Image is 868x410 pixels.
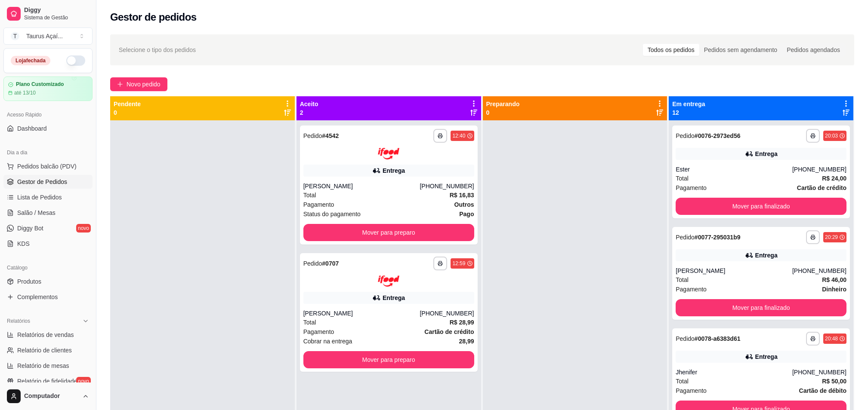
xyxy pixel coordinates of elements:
[3,190,93,204] a: Lista de Pedidos
[11,32,19,40] span: T
[17,124,47,133] span: Dashboard
[676,234,695,241] span: Pedido
[17,361,69,370] span: Relatório de mesas
[676,368,792,376] div: Jhenifer
[699,44,782,56] div: Pedidos sem agendamento
[643,44,699,56] div: Todos os pedidos
[676,165,792,174] div: Ester
[17,330,74,339] span: Relatórios de vendas
[303,190,316,200] span: Total
[303,260,322,267] span: Pedido
[695,132,741,139] strong: # 0076-2973ed56
[3,359,93,373] a: Relatório de mesas
[676,299,846,316] button: Mover para finalizado
[11,56,50,65] div: Loja fechada
[17,224,43,233] span: Diggy Bot
[3,290,93,304] a: Complementos
[17,293,58,301] span: Complementos
[7,318,30,324] span: Relatórios
[14,89,36,96] article: até 13/10
[459,338,474,345] strong: 28,99
[822,286,846,293] strong: Dinheiro
[322,132,339,139] strong: # 4542
[378,148,399,159] img: ifood
[799,387,846,394] strong: Cartão de débito
[127,80,161,89] span: Novo pedido
[17,208,56,217] span: Salão / Mesas
[24,14,89,21] span: Sistema de Gestão
[24,6,89,14] span: Diggy
[110,10,197,24] h2: Gestor de pedidos
[300,108,318,117] p: 2
[452,132,465,139] div: 12:40
[114,100,141,108] p: Pendente
[676,285,707,294] span: Pagamento
[3,28,93,45] button: Select a team
[797,184,846,191] strong: Cartão de crédito
[792,165,846,174] div: [PHONE_NUMBER]
[3,275,93,288] a: Produtos
[450,319,474,326] strong: R$ 28,99
[3,261,93,275] div: Catálogo
[3,237,93,251] a: KDS
[3,108,93,122] div: Acesso Rápido
[383,294,405,302] div: Entrega
[17,377,77,386] span: Relatório de fidelidade
[383,166,405,175] div: Entrega
[303,309,420,318] div: [PERSON_NAME]
[454,201,474,208] strong: Outros
[303,200,334,209] span: Pagamento
[3,159,93,173] button: Pedidos balcão (PDV)
[424,328,474,335] strong: Cartão de crédito
[676,386,707,395] span: Pagamento
[3,76,93,101] a: Plano Customizadoaté 13/10
[825,132,838,139] div: 20:03
[755,251,778,260] div: Entrega
[3,122,93,135] a: Dashboard
[452,260,465,267] div: 12:59
[17,177,67,186] span: Gestor de Pedidos
[24,392,79,400] span: Computador
[420,182,474,190] div: [PHONE_NUMBER]
[459,211,474,217] strong: Pago
[110,77,167,91] button: Novo pedido
[26,32,63,40] div: Taurus Açaí ...
[822,378,846,385] strong: R$ 50,00
[17,277,41,286] span: Produtos
[303,327,334,337] span: Pagamento
[676,174,689,183] span: Total
[676,183,707,193] span: Pagamento
[672,108,705,117] p: 12
[3,175,93,189] a: Gestor de Pedidos
[792,368,846,376] div: [PHONE_NUMBER]
[303,224,474,241] button: Mover para preparo
[3,374,93,388] a: Relatório de fidelidadenovo
[420,309,474,318] div: [PHONE_NUMBER]
[825,234,838,241] div: 20:29
[822,276,846,283] strong: R$ 46,00
[755,352,778,361] div: Entrega
[3,343,93,357] a: Relatório de clientes
[17,239,30,248] span: KDS
[3,386,93,407] button: Computador
[695,335,741,342] strong: # 0078-a6383d61
[378,275,399,287] img: ifood
[3,146,93,159] div: Dia a dia
[119,45,196,55] span: Selecione o tipo dos pedidos
[676,376,689,386] span: Total
[825,335,838,342] div: 20:48
[17,162,77,171] span: Pedidos balcão (PDV)
[303,318,316,327] span: Total
[17,346,72,355] span: Relatório de clientes
[322,260,339,267] strong: # 0707
[792,266,846,275] div: [PHONE_NUMBER]
[755,150,778,158] div: Entrega
[66,55,85,66] button: Alterar Status
[676,132,695,139] span: Pedido
[486,108,520,117] p: 0
[303,209,361,219] span: Status do pagamento
[303,337,352,346] span: Cobrar na entrega
[450,192,474,199] strong: R$ 16,83
[3,206,93,220] a: Salão / Mesas
[3,328,93,342] a: Relatórios de vendas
